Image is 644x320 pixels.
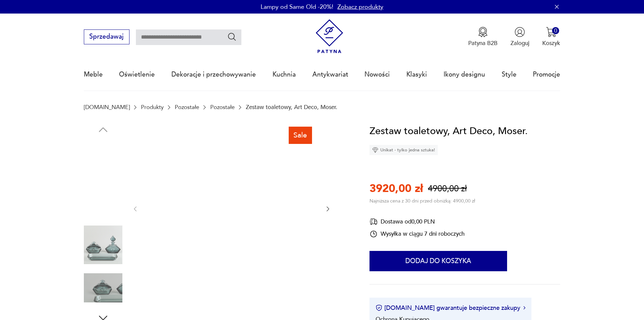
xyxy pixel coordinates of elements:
[372,147,378,153] img: Ikona diamentu
[84,226,122,264] img: Zdjęcie produktu Zestaw toaletowy, Art Deco, Moser.
[312,59,348,90] a: Antykwariat
[369,217,378,226] img: Ikona dostawy
[510,39,529,47] p: Zaloguj
[337,3,383,11] a: Zobacz produkty
[502,59,517,90] a: Style
[406,59,427,90] a: Klasyki
[227,32,237,42] button: Szukaj
[468,39,498,47] p: Patyna B2B
[478,27,488,37] img: Ikona medalu
[552,27,559,34] div: 0
[510,27,529,47] button: Zaloguj
[141,104,164,110] a: Produkty
[272,59,296,90] a: Kuchnia
[369,124,528,139] h1: Zestaw toaletowy, Art Deco, Moser.
[369,230,464,238] div: Wysyłka w ciągu 7 dni roboczych
[376,304,525,312] button: [DOMAIN_NAME] gwarantuje bezpieczne zakupy
[175,104,199,110] a: Pozostałe
[515,27,525,37] img: Ikonka użytkownika
[119,59,155,90] a: Oświetlenie
[546,27,556,37] img: Ikona koszyka
[84,182,122,221] img: Zdjęcie produktu Zestaw toaletowy, Art Deco, Moser.
[369,181,423,196] p: 3920,00 zł
[468,27,498,47] button: Patyna B2B
[84,59,103,90] a: Meble
[84,29,129,44] button: Sprzedawaj
[376,304,382,311] img: Ikona certyfikatu
[542,27,560,47] button: 0Koszyk
[261,3,333,11] p: Lampy od Same Old -20%!
[147,124,316,293] img: Zdjęcie produktu Zestaw toaletowy, Art Deco, Moser.
[444,59,485,90] a: Ikony designu
[84,35,129,40] a: Sprzedawaj
[84,269,122,307] img: Zdjęcie produktu Zestaw toaletowy, Art Deco, Moser.
[542,39,560,47] p: Koszyk
[289,127,312,144] div: Sale
[533,59,560,90] a: Promocje
[84,104,130,110] a: [DOMAIN_NAME]
[369,217,464,226] div: Dostawa od 0,00 PLN
[428,183,467,195] p: 4900,00 zł
[246,104,337,110] p: Zestaw toaletowy, Art Deco, Moser.
[468,27,498,47] a: Ikona medaluPatyna B2B
[312,19,347,54] img: Patyna - sklep z meblami i dekoracjami vintage
[210,104,235,110] a: Pozostałe
[369,198,475,204] p: Najniższa cena z 30 dni przed obniżką: 4900,00 zł
[364,59,390,90] a: Nowości
[523,306,525,310] img: Ikona strzałki w prawo
[84,139,122,178] img: Zdjęcie produktu Zestaw toaletowy, Art Deco, Moser.
[369,145,438,155] div: Unikat - tylko jedna sztuka!
[369,251,507,271] button: Dodaj do koszyka
[171,59,256,90] a: Dekoracje i przechowywanie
